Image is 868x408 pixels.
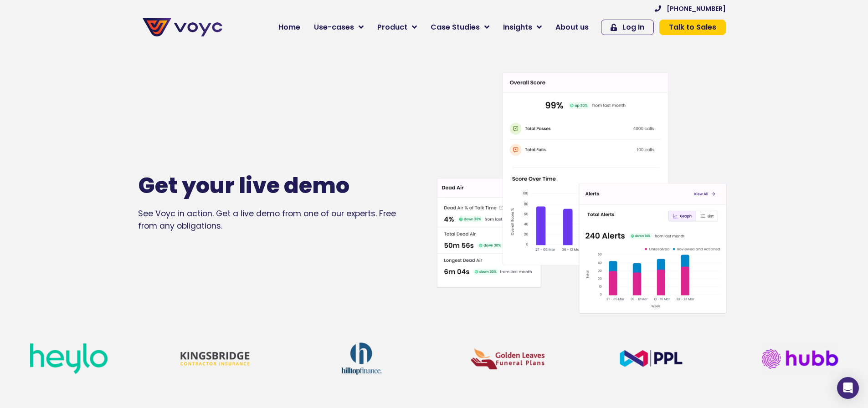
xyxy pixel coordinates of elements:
span: [PHONE_NUMBER] [667,5,726,12]
span: About us [555,22,589,33]
span: Log In [622,24,644,31]
a: Home [272,18,307,36]
a: Use-cases [307,18,370,36]
span: Product [377,22,407,33]
span: Home [278,22,300,33]
a: About us [549,18,596,36]
span: Use-cases [314,22,354,33]
span: Talk to Sales [669,24,716,31]
a: Log In [601,20,654,35]
h1: Get your live demo [138,173,407,199]
a: Insights [496,18,549,36]
span: Insights [503,22,532,33]
a: Talk to Sales [659,20,726,35]
div: Open Intercom Messenger [837,377,859,399]
a: Product [370,18,424,36]
a: Case Studies [424,18,496,36]
span: Case Studies [431,22,480,33]
a: [PHONE_NUMBER] [655,5,726,12]
div: See Voyc in action. Get a live demo from one of our experts. Free from any obligations. [138,208,434,232]
img: voyc-full-logo [143,18,222,36]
